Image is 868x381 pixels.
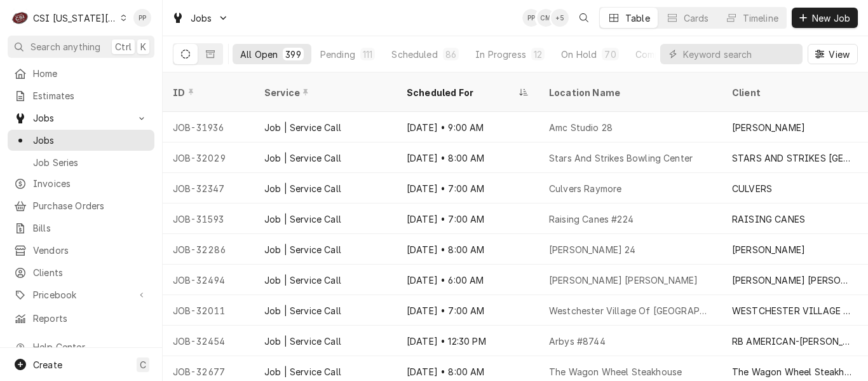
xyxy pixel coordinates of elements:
div: Chancellor Morris's Avatar [537,9,555,27]
button: Search anythingCtrlK [8,36,154,58]
a: Purchase Orders [8,195,154,216]
div: Job | Service Call [264,182,341,195]
div: RB AMERICAN-[PERSON_NAME] GROUP [732,335,854,348]
div: JOB-32011 [163,295,254,326]
div: WESTCHESTER VILLAGE OF [GEOGRAPHIC_DATA] [732,304,854,317]
div: Job | Service Call [264,151,341,165]
button: New Job [792,8,858,28]
div: CULVERS [732,182,772,195]
div: CM [537,9,555,27]
div: [PERSON_NAME] [PERSON_NAME]- OLATHE [732,274,854,287]
div: C [11,9,29,27]
span: Ctrl [115,40,132,53]
div: 70 [604,48,616,61]
div: The Wagon Wheel Steakhouse [549,365,682,378]
span: Pricebook [33,288,129,301]
span: New Job [810,11,853,25]
span: Reports [33,312,148,325]
div: [DATE] • 8:00 AM [397,234,539,265]
div: Scheduled For [407,86,516,99]
a: Bills [8,218,154,239]
span: View [826,48,852,61]
a: Go to Pricebook [8,284,154,305]
span: Estimates [33,89,148,102]
div: CSI Kansas City's Avatar [11,9,29,27]
div: On Hold [561,48,597,61]
div: Job | Service Call [264,274,341,287]
a: Reports [8,308,154,329]
div: Service [264,86,384,99]
div: STARS AND STRIKES [GEOGRAPHIC_DATA] [732,151,854,165]
div: 399 [285,48,301,61]
div: JOB-32286 [163,234,254,265]
div: [DATE] • 8:00 AM [397,142,539,173]
span: C [140,358,146,371]
div: JOB-32347 [163,173,254,204]
span: Clients [33,266,148,279]
button: View [808,44,858,64]
span: K [140,40,146,53]
span: Vendors [33,244,148,257]
div: Job | Service Call [264,365,341,378]
a: Jobs [8,130,154,151]
div: Timeline [743,11,778,25]
a: Go to Jobs [8,107,154,128]
div: In Progress [475,48,526,61]
div: [PERSON_NAME] [732,243,805,256]
div: PP [133,9,151,27]
input: Keyword search [683,44,796,64]
div: Westchester Village Of [GEOGRAPHIC_DATA] [549,304,712,317]
div: Job | Service Call [264,335,341,348]
div: [DATE] • 7:00 AM [397,295,539,326]
div: ID [173,86,241,99]
span: Bills [33,221,148,235]
a: Clients [8,262,154,283]
div: All Open [240,48,278,61]
div: Job | Service Call [264,121,341,134]
span: Help Center [33,340,147,354]
div: [DATE] • 6:00 AM [397,265,539,295]
div: Completed [635,48,683,61]
div: Table [625,11,650,25]
div: + 5 [551,9,569,27]
div: [PERSON_NAME] 24 [549,243,636,256]
div: Arbys #8744 [549,335,606,348]
div: [PERSON_NAME] [732,121,805,134]
div: RAISING CANES [732,212,805,226]
div: 12 [534,48,542,61]
div: [DATE] • 12:30 PM [397,326,539,356]
a: Go to Help Center [8,336,154,357]
div: Job | Service Call [264,212,341,226]
div: Client [732,86,851,99]
a: Invoices [8,173,154,194]
div: [DATE] • 7:00 AM [397,173,539,204]
div: Location Name [549,86,709,99]
div: JOB-31593 [163,204,254,234]
div: Culvers Raymore [549,182,621,195]
span: Search anything [31,40,100,53]
div: [DATE] • 9:00 AM [397,112,539,142]
div: 111 [363,48,372,61]
span: Purchase Orders [33,199,148,212]
div: [DATE] • 7:00 AM [397,204,539,234]
div: The Wagon Wheel Steakhouse [732,365,854,378]
span: Home [33,67,148,80]
div: Job | Service Call [264,304,341,317]
span: Jobs [33,111,129,125]
div: JOB-32454 [163,326,254,356]
span: Invoices [33,177,148,190]
div: Raising Canes #224 [549,212,634,226]
a: Estimates [8,85,154,106]
div: JOB-32029 [163,142,254,173]
div: Amc Studio 28 [549,121,613,134]
div: 86 [445,48,456,61]
div: CSI [US_STATE][GEOGRAPHIC_DATA] [33,11,117,25]
div: Philip Potter's Avatar [522,9,540,27]
span: Jobs [191,11,212,25]
button: Open search [574,8,594,28]
a: Job Series [8,152,154,173]
div: JOB-31936 [163,112,254,142]
span: Jobs [33,134,148,147]
div: PP [522,9,540,27]
div: Pending [320,48,355,61]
